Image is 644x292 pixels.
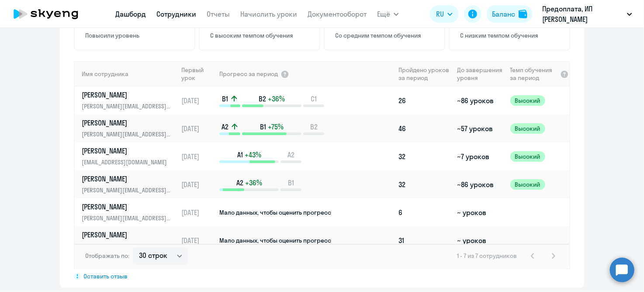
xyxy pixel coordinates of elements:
span: Ещё [377,9,390,19]
span: Высокий [510,95,545,106]
span: Мало данных, чтобы оценить прогресс [219,209,331,216]
td: 32 [395,143,454,170]
td: [DATE] [178,115,218,143]
a: [PERSON_NAME][PERSON_NAME][EMAIL_ADDRESS][DOMAIN_NAME] [82,90,177,111]
p: Повысили уровень [85,31,187,39]
span: Высокий [510,179,545,190]
td: [DATE] [178,87,218,115]
span: +36% [268,94,285,104]
td: 31 [395,226,454,254]
td: [DATE] [178,226,218,254]
img: balance [519,10,527,18]
td: ~7 уроков [454,143,506,170]
td: ~57 уроков [454,115,506,143]
td: [DATE] [178,198,218,226]
p: [PERSON_NAME][EMAIL_ADDRESS][DOMAIN_NAME] [82,101,172,111]
p: Предоплата, ИП [PERSON_NAME] [542,3,623,24]
td: ~ уроков [454,198,506,226]
button: Балансbalance [487,5,533,23]
span: B1 [288,178,294,188]
th: Пройдено уроков за период [395,61,454,87]
p: [PERSON_NAME] [82,202,172,212]
span: Мало данных, чтобы оценить прогресс [219,236,331,244]
td: [DATE] [178,170,218,198]
p: [EMAIL_ADDRESS][DOMAIN_NAME] [82,157,172,167]
a: [PERSON_NAME][PERSON_NAME][EMAIL_ADDRESS][DOMAIN_NAME] [82,202,177,223]
span: A1 [237,150,243,160]
a: Документооборот [308,10,367,18]
td: 6 [395,198,454,226]
td: 46 [395,115,454,143]
span: Прогресс за период [219,70,278,78]
p: [PERSON_NAME][EMAIL_ADDRESS][DOMAIN_NAME] [82,129,172,139]
a: [PERSON_NAME][PERSON_NAME][EMAIL_ADDRESS][DOMAIN_NAME] [82,174,177,195]
a: [PERSON_NAME][PERSON_NAME][EMAIL_ADDRESS][DOMAIN_NAME] [82,230,177,251]
span: Оставить отзыв [83,273,128,281]
p: [PERSON_NAME] [82,146,172,156]
a: Начислить уроки [240,10,297,18]
span: A2 [236,178,243,188]
span: B1 [260,122,266,132]
span: +36% [245,178,262,188]
button: RU [430,5,459,23]
td: [DATE] [178,143,218,170]
span: +75% [268,122,284,132]
button: Предоплата, ИП [PERSON_NAME] [538,3,637,24]
a: Отчеты [207,10,230,18]
span: A2 [287,150,294,160]
span: C1 [311,94,317,104]
th: Имя сотрудника [75,61,178,87]
p: С высоким темпом обучения [210,31,312,39]
p: [PERSON_NAME] [82,174,172,184]
span: +43% [245,150,261,160]
p: [PERSON_NAME] [82,90,172,100]
span: Темп обучения за период [510,66,557,82]
span: B2 [310,122,318,132]
a: [PERSON_NAME][PERSON_NAME][EMAIL_ADDRESS][DOMAIN_NAME] [82,118,177,139]
span: B1 [222,94,228,104]
p: [PERSON_NAME] [82,118,172,128]
span: A2 [222,122,229,132]
span: RU [436,9,444,19]
button: Ещё [377,5,399,23]
span: Отображать по: [85,252,129,260]
a: Сотрудники [156,10,196,18]
td: 26 [395,87,454,115]
div: Баланс [492,9,515,19]
span: B2 [259,94,266,104]
p: [PERSON_NAME][EMAIL_ADDRESS][DOMAIN_NAME] [82,185,172,195]
th: До завершения уровня [454,61,506,87]
td: 32 [395,170,454,198]
span: 1 - 7 из 7 сотрудников [457,252,517,260]
p: [PERSON_NAME][EMAIL_ADDRESS][DOMAIN_NAME] [82,241,172,251]
td: ~86 уроков [454,170,506,198]
a: [PERSON_NAME][EMAIL_ADDRESS][DOMAIN_NAME] [82,146,177,167]
a: Дашборд [115,10,146,18]
p: [PERSON_NAME] [82,230,172,240]
span: Высокий [510,151,545,162]
span: Высокий [510,123,545,134]
p: [PERSON_NAME][EMAIL_ADDRESS][DOMAIN_NAME] [82,213,172,223]
td: ~ уроков [454,226,506,254]
td: ~86 уроков [454,87,506,115]
th: Первый урок [178,61,218,87]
